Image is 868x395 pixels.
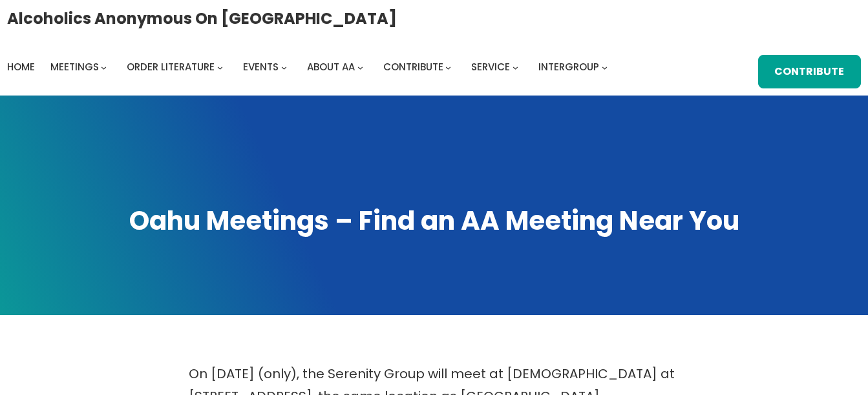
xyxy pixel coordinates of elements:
a: Contribute [758,55,862,88]
span: Service [471,60,510,74]
a: Events [243,58,279,76]
a: Contribute [383,58,443,76]
button: About AA submenu [357,64,363,70]
a: Alcoholics Anonymous on [GEOGRAPHIC_DATA] [7,5,397,32]
a: Meetings [50,58,99,76]
span: Contribute [383,60,443,74]
span: About AA [307,60,355,74]
button: Order Literature submenu [217,64,223,70]
a: Home [7,58,35,76]
button: Contribute submenu [445,64,451,70]
button: Meetings submenu [101,64,107,70]
span: Home [7,60,35,74]
button: Service submenu [513,64,518,70]
h1: Oahu Meetings – Find an AA Meeting Near You [13,203,855,239]
nav: Intergroup [7,58,612,76]
button: Intergroup submenu [602,64,608,70]
span: Intergroup [538,60,599,74]
span: Meetings [50,60,99,74]
a: Service [471,58,510,76]
a: Intergroup [538,58,599,76]
button: Events submenu [281,64,287,70]
a: About AA [307,58,355,76]
span: Order Literature [127,60,215,74]
span: Events [243,60,279,74]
